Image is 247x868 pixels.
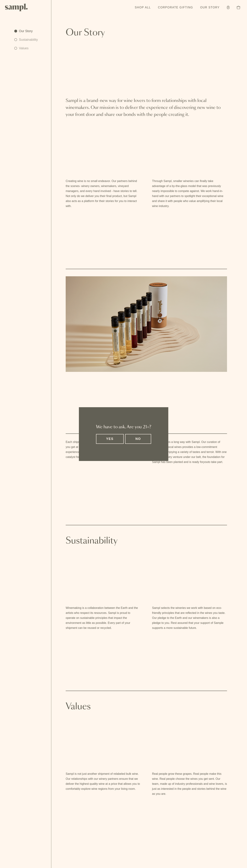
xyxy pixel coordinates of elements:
[96,434,124,444] button: Yes
[198,4,221,11] a: Our Story
[133,4,153,11] a: Shop All
[125,434,151,444] button: No
[96,424,151,430] h2: We have to ask. Are you 21+?
[5,4,28,11] img: Sampl logo
[14,46,38,51] a: Values
[14,37,38,42] a: Sustainability
[14,29,38,34] a: Our Story
[156,4,195,11] a: Corporate Gifting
